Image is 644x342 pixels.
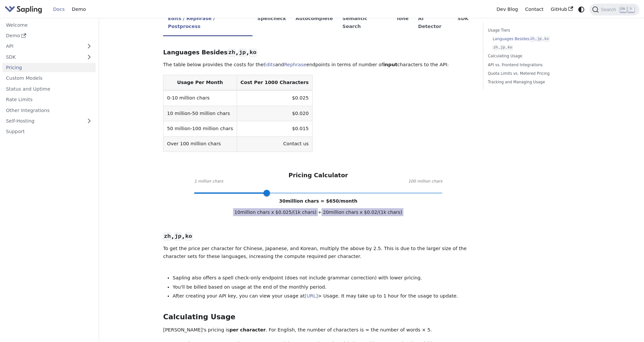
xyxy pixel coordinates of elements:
[173,274,473,282] li: Sapling also offers a spell check-only endpoint (does not include grammar correction) with lower ...
[227,49,236,57] code: zh
[163,10,253,36] li: Edits / Rephrase / Postprocess
[238,49,247,57] code: jp
[163,75,237,91] th: Usage Per Month
[522,4,547,14] a: Contact
[628,6,634,12] kbd: K
[5,5,42,14] img: Sapling.ai
[488,27,577,34] a: Usage Tiers
[284,62,306,67] a: Rephrase
[453,10,473,36] li: SDK
[194,178,223,185] span: 1 million chars
[163,245,473,261] p: To get the price per character for Chinese, Japanese, and Korean, multiply the above by 2.5. This...
[83,42,96,51] button: Expand sidebar category 'API'
[237,90,312,106] td: $0.025
[173,292,473,300] li: After creating your API key, you can view your usage at > Usage. It may take up to 1 hour for the...
[488,62,577,68] a: API vs. Frontend Integrations
[163,106,237,121] td: 10 million-50 million chars
[249,49,257,57] code: ko
[2,95,96,104] a: Rate Limits
[237,106,312,121] td: $0.020
[536,36,542,42] code: jp
[163,61,473,69] p: The table below provides the costs for the and endpoints in terms of number of characters to the ...
[163,121,237,136] td: 50 million-100 million chars
[185,233,193,241] code: ko
[237,121,312,136] td: $0.015
[383,62,397,67] strong: input
[237,75,312,91] th: Cost Per 1000 Characters
[229,327,266,332] strong: per character
[507,45,513,50] code: ko
[408,178,442,185] span: 100 million chars
[288,172,348,179] h3: Pricing Calculator
[163,313,473,322] h2: Calculating Usage
[2,73,96,83] a: Custom Models
[2,116,96,126] a: Self-Hosting
[500,45,506,50] code: jp
[163,326,473,334] p: [PERSON_NAME]'s pricing is . For English, the number of characters is ≈ the number of words × 5.
[263,62,275,67] a: Edits
[2,105,96,115] a: Other Integrations
[163,233,473,240] h3: , ,
[5,5,45,14] a: Sapling.ai
[492,45,498,50] code: zh
[590,4,639,15] button: Search (Ctrl+K)
[2,63,96,72] a: Pricing
[174,233,182,241] code: jp
[338,10,391,36] li: Semantic Search
[599,7,620,12] span: Search
[493,4,521,14] a: Dev Blog
[391,10,414,36] li: Tone
[577,5,586,14] button: Switch between dark and light mode (currently system mode)
[2,52,83,62] a: SDK
[2,20,96,30] a: Welcome
[291,10,338,36] li: Autocomplete
[2,42,83,51] a: API
[2,84,96,94] a: Status and Uptime
[492,36,575,42] a: Languages Besideszh,jp,ko
[544,36,550,42] code: ko
[163,90,237,106] td: 0-10 million chars
[163,233,171,241] code: zh
[279,198,357,204] span: 30 million chars = $ 650 /month
[233,208,318,216] span: 10 million chars x $ 0.025 /(1k chars)
[488,79,577,85] a: Tracking and Managing Usage
[413,10,453,36] li: AI Detector
[492,44,575,51] a: zh,jp,ko
[2,31,96,41] a: Demo
[68,4,89,14] a: Demo
[83,52,96,62] button: Expand sidebar category 'SDK'
[547,4,576,14] a: GitHub
[2,127,96,136] a: Support
[318,210,322,215] span: +
[488,53,577,59] a: Calculating Usage
[322,208,403,216] span: 20 million chars x $ 0.02 /(1k chars)
[237,136,312,152] td: Contact us
[253,10,291,36] li: Spellcheck
[50,4,68,14] a: Docs
[163,49,473,56] h3: Languages Besides , ,
[529,36,535,42] code: zh
[173,283,473,291] li: You'll be billed based on usage at the end of the monthly period.
[305,293,318,299] a: [URL]
[488,71,577,77] a: Quota Limits vs. Metered Pricing
[163,136,237,152] td: Over 100 million chars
